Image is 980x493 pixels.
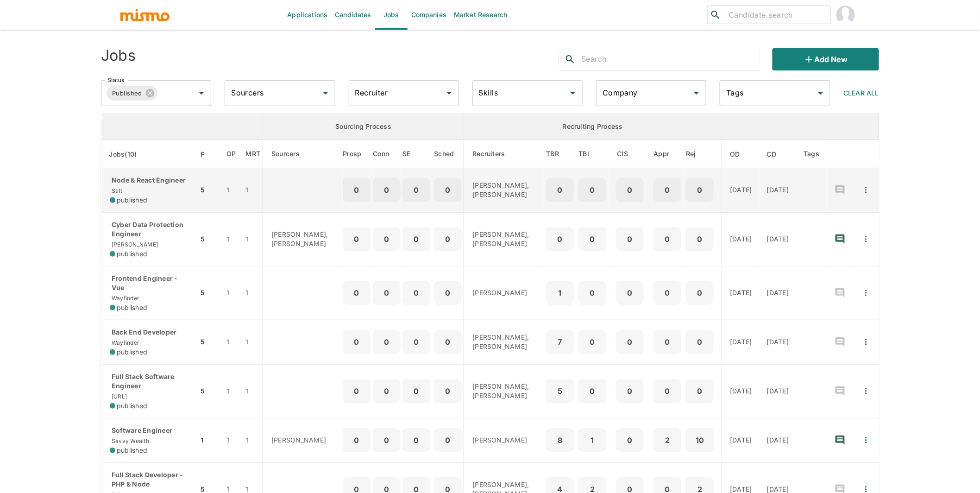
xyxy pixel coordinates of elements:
td: [DATE] [760,320,797,364]
p: 0 [620,286,640,299]
p: 10 [690,434,710,447]
p: 0 [406,233,427,246]
th: Client Interview Scheduled [609,140,651,168]
td: 1 [243,418,263,462]
button: recent-notes [829,380,851,402]
td: 1 [243,320,263,364]
p: 0 [690,385,710,398]
span: [PERSON_NAME] [110,241,158,248]
button: recent-notes [829,282,851,304]
p: 0 [438,434,458,447]
td: [DATE] [722,266,760,320]
th: Sourcing Process [263,114,464,140]
p: 0 [377,233,397,246]
p: 0 [582,233,603,246]
p: 0 [346,233,367,246]
img: logo [119,8,170,22]
span: published [117,303,147,312]
span: published [117,348,147,357]
button: Quick Actions [856,381,876,401]
th: Priority [198,140,219,168]
p: [PERSON_NAME] [472,436,536,445]
p: 0 [657,385,678,398]
td: 1 [219,212,244,266]
button: Quick Actions [856,283,876,303]
td: 1 [219,418,244,462]
p: 0 [620,385,640,398]
td: 5 [198,364,219,418]
p: 0 [377,183,397,196]
p: 0 [406,286,427,299]
th: Sourcers [263,140,343,168]
th: Approved [651,140,684,168]
button: Open [319,87,332,100]
span: Wayfinder [110,339,139,346]
span: published [117,401,147,411]
th: Tags [796,140,827,168]
p: 0 [406,385,427,398]
td: [DATE] [722,168,760,213]
p: 0 [620,183,640,196]
button: Open [195,87,208,100]
p: 0 [377,385,397,398]
p: 0 [438,286,458,299]
p: 0 [620,434,640,447]
td: [DATE] [722,418,760,462]
td: 1 [243,364,263,418]
button: recent-notes [829,179,851,201]
td: 5 [198,320,219,364]
p: 0 [406,434,427,447]
td: 1 [219,320,244,364]
td: [DATE] [722,364,760,418]
input: Candidate search [725,8,827,21]
td: [DATE] [722,320,760,364]
p: 0 [657,233,678,246]
p: 0 [582,286,603,299]
p: 0 [582,183,603,196]
th: Onboarding Date [722,140,760,168]
h4: Jobs [101,46,136,65]
td: [DATE] [760,168,797,213]
p: [PERSON_NAME], [PERSON_NAME] [472,181,536,199]
p: 0 [438,183,458,196]
p: 0 [620,233,640,246]
td: [DATE] [760,418,797,462]
th: Recruiting Process [464,114,722,140]
img: Carmen Vilachá [836,6,855,24]
p: 2 [657,434,678,447]
button: recent-notes [829,429,851,451]
span: Jobs(10) [109,149,149,160]
p: 0 [690,233,710,246]
p: 0 [657,335,678,348]
span: OD [730,149,752,160]
td: 5 [198,266,219,320]
p: 0 [438,233,458,246]
button: Quick Actions [856,430,876,450]
p: 0 [582,335,603,348]
p: 0 [550,233,570,246]
button: Quick Actions [856,180,876,200]
th: Sent Emails [401,140,432,168]
span: Clear All [844,89,879,97]
button: search [559,48,581,70]
div: Published [107,86,157,101]
span: [URL] [110,393,127,400]
td: 5 [198,168,219,213]
button: recent-notes [829,331,851,353]
p: 0 [346,385,367,398]
span: published [117,446,147,455]
p: 0 [346,286,367,299]
button: Open [690,87,703,100]
p: 0 [406,335,427,348]
th: Prospects [343,140,373,168]
td: [DATE] [760,364,797,418]
button: Add new [773,48,879,70]
p: 0 [346,335,367,348]
p: 0 [550,183,570,196]
span: CD [767,149,789,160]
th: Open Positions [219,140,244,168]
p: [PERSON_NAME] [271,436,335,445]
button: Quick Actions [856,229,876,249]
td: 1 [219,364,244,418]
p: [PERSON_NAME], [PERSON_NAME] [472,230,536,248]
